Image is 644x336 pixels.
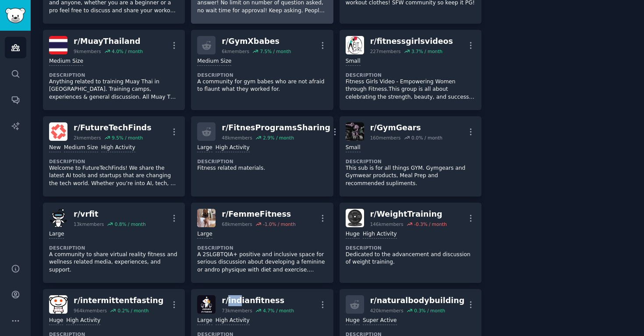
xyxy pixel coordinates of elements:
dt: Description [49,245,179,251]
a: r/GymXbabes6kmembers7.5% / monthMedium SizeDescriptionA community for gym babes who are not afrai... [191,30,333,110]
div: 2.9 % / month [263,135,294,141]
a: WeightTrainingr/WeightTraining146kmembers-0.3% / monthHugeHigh ActivityDescriptionDedicated to th... [340,203,481,283]
a: MuayThailandr/MuayThailand9kmembers4.0% / monthMedium SizeDescriptionAnything related to training... [43,30,185,110]
div: Medium Size [64,144,98,152]
a: r/FitnesProgramsSharing48kmembers2.9% / monthLargeHigh ActivityDescriptionFitness related materials. [191,116,333,197]
div: -1.0 % / month [263,221,296,227]
img: FutureTechFinds [49,122,67,141]
div: 0.0 % / month [411,135,442,141]
div: 0.3 % / month [414,307,445,314]
div: 2k members [74,135,101,141]
p: A community to share virtual reality fitness and wellness related media, experiences, and support. [49,251,179,274]
a: vrfitr/vrfit13kmembers0.8% / monthLargeDescriptionA community to share virtual reality fitness an... [43,203,185,283]
div: High Activity [216,144,250,152]
div: Huge [346,317,360,325]
div: 227 members [370,48,401,54]
div: 48k members [222,135,252,141]
img: GymGears [346,122,364,141]
div: r/ intermittentfasting [74,295,163,306]
div: Medium Size [49,57,83,66]
div: Huge [49,317,63,325]
p: Fitness related materials. [197,164,327,172]
div: r/ GymGears [370,122,442,133]
dt: Description [197,72,327,78]
div: High Activity [101,144,135,152]
p: This sub is for all things GYM. Gymgears and Gymwear products, Meal Prep and recommended supliments. [346,164,475,188]
div: 3.7 % / month [411,48,442,54]
div: 4.0 % / month [112,48,143,54]
div: Huge [346,230,360,239]
div: 964k members [74,307,107,314]
a: FutureTechFindsr/FutureTechFinds2kmembers9.5% / monthNewMedium SizeHigh ActivityDescriptionWelcom... [43,116,185,197]
div: 146k members [370,221,403,227]
div: 0.2 % / month [117,307,149,314]
div: 9k members [74,48,101,54]
dt: Description [346,158,475,164]
div: Small [346,57,361,66]
a: FemmeFitnessr/FemmeFitness68kmembers-1.0% / monthLargeDescriptionA 2SLGBTQIA+ positive and inclus... [191,203,333,283]
div: Medium Size [197,57,231,66]
dt: Description [49,72,179,78]
p: A 2SLGBTQIA+ positive and inclusive space for serious discussion about developing a feminine or a... [197,251,327,274]
div: High Activity [66,317,100,325]
div: 13k members [74,221,104,227]
div: r/ GymXbabes [222,36,291,47]
div: 160 members [370,135,401,141]
div: High Activity [216,317,250,325]
div: r/ naturalbodybuilding [370,295,465,306]
p: Welcome to FutureTechFinds! We share the latest AI tools and startups that are changing the tech ... [49,164,179,188]
p: Fitness Girls Video - Empowering Women through Fitness.This group is all about celebrating the st... [346,78,475,101]
img: MuayThailand [49,36,67,54]
div: 0.8 % / month [115,221,146,227]
div: 6k members [222,48,249,54]
div: r/ MuayThailand [74,36,143,47]
div: Large [197,317,212,325]
div: 68k members [222,221,252,227]
div: 7.5 % / month [260,48,291,54]
div: Super Active [363,317,397,325]
div: r/ vrfit [74,209,146,220]
div: r/ FitnesProgramsSharing [222,122,330,133]
div: r/ FutureTechFinds [74,122,152,133]
dt: Description [49,158,179,164]
div: 4.7 % / month [263,307,294,314]
div: 9.5 % / month [112,135,143,141]
a: fitnessgirlsvideosr/fitnessgirlsvideos227members3.7% / monthSmallDescriptionFitness Girls Video -... [340,30,481,110]
p: A community for gym babes who are not afraid to flaunt what they worked for. [197,78,327,93]
div: r/ indianfitness [222,295,294,306]
img: indianfitness [197,295,216,314]
img: GummySearch logo [5,8,25,23]
div: 73k members [222,307,252,314]
div: Large [49,230,64,239]
div: Small [346,144,361,152]
dt: Description [346,245,475,251]
div: Large [197,230,212,239]
p: Anything related to training Muay Thai in [GEOGRAPHIC_DATA]. Training camps, experiences & genera... [49,78,179,101]
div: 420k members [370,307,403,314]
img: intermittentfasting [49,295,67,314]
div: Large [197,144,212,152]
div: r/ WeightTraining [370,209,447,220]
img: WeightTraining [346,209,364,227]
div: New [49,144,61,152]
img: fitnessgirlsvideos [346,36,364,54]
a: GymGearsr/GymGears160members0.0% / monthSmallDescriptionThis sub is for all things GYM. Gymgears ... [340,116,481,197]
dt: Description [197,245,327,251]
dt: Description [346,72,475,78]
p: Dedicated to the advancement and discussion of weight training. [346,251,475,266]
dt: Description [197,158,327,164]
div: r/ FemmeFitness [222,209,296,220]
div: r/ fitnessgirlsvideos [370,36,453,47]
img: vrfit [49,209,67,227]
div: -0.3 % / month [414,221,447,227]
img: FemmeFitness [197,209,216,227]
div: High Activity [363,230,397,239]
